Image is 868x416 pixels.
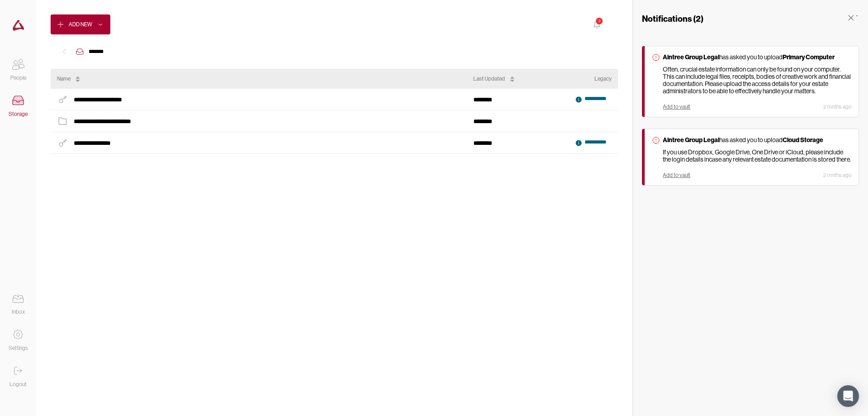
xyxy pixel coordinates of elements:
div: Storage [9,110,28,119]
div: Name [57,74,71,83]
div: Last Updated [473,74,505,83]
strong: Primary Computer [783,53,835,61]
h3: Notifications ( 2 ) [642,13,703,24]
div: Open Intercom Messenger [837,385,859,407]
div: Inbox [12,307,25,316]
strong: Aintree Group Legal [663,53,719,61]
div: Legacy [594,74,612,83]
p: has asked you to upload [663,136,852,144]
div: 2 mnths ago [823,172,852,178]
div: Settings [9,344,28,353]
strong: Cloud Storage [783,136,823,144]
div: Logout [9,380,27,389]
div: People [10,73,26,82]
p: Often, crucial estate information can only be found on your computer. This can include legal file... [663,66,852,95]
strong: Aintree Group Legal [663,136,719,144]
button: Add New [51,14,110,34]
div: 2 [596,18,603,24]
p: If you use Dropbox, Google Drive, One Drive or iCloud, please include the login details incase an... [663,148,852,163]
div: Add to vault [663,104,690,110]
div: Add New [69,20,92,29]
div: 2 mnths ago [823,104,852,110]
div: Add to vault [663,172,690,178]
p: has asked you to upload [663,53,852,61]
